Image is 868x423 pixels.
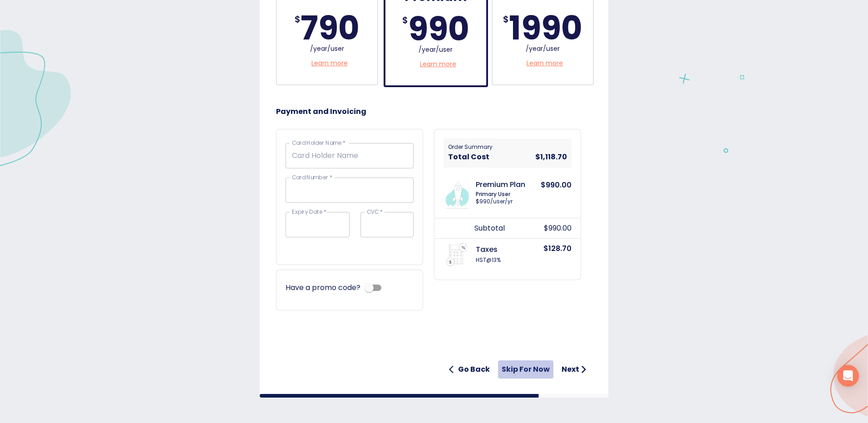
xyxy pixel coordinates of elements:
[276,105,592,118] h6: Payment and Invoicing
[458,363,490,376] h6: Go Back
[286,143,414,168] input: Card Holder Name
[295,12,301,44] div: $
[292,220,343,228] iframe: Secure expiration date input frame
[503,12,509,44] div: $
[445,243,468,266] img: taxes.svg
[535,151,567,163] h6: $1,118.70
[402,13,408,45] div: $
[476,191,550,197] p: Primary User
[544,223,572,234] p: $990.00
[448,143,493,151] p: Order Summary
[448,151,489,163] h6: Total Cost
[476,245,550,254] p: Taxes
[311,59,348,68] a: Learn more
[442,177,472,209] img: Premium.svg
[558,360,592,379] button: Next
[543,243,572,266] p: $128.70
[476,197,550,206] p: $ 990 /user/ yr
[292,186,407,193] iframe: Secure card number input frame
[541,180,572,209] p: $990.00
[445,360,493,379] button: Go Back
[420,59,456,69] a: Learn more
[367,220,408,228] iframe: Secure CVC input frame
[837,365,859,387] div: Open Intercom Messenger
[498,360,553,379] button: Skip for now
[502,363,550,376] h6: Skip for now
[562,363,579,376] h6: Next
[286,282,360,293] p: Have a promo code?
[527,59,563,68] a: Learn more
[476,256,550,264] p: HST @ 13 %
[474,223,549,234] p: Subtotal
[476,180,550,189] p: Premium Plan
